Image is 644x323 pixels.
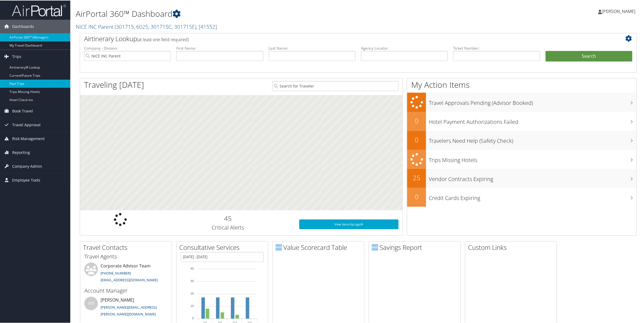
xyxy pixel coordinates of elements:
h2: Airtinerary Lookup [84,34,586,43]
span: [PERSON_NAME] [602,8,635,14]
span: Company Admin [12,159,42,173]
button: Search [546,50,632,61]
span: ( 301715, 6025, 301715C, 301715E ) [115,22,196,30]
h2: Travel Contacts [83,242,172,251]
a: 0Travelers Need Help (Safety Check) [407,130,636,149]
h2: Savings Report [372,242,460,251]
span: Trips [12,49,21,63]
span: Dashboards [12,19,34,33]
a: NICE INC Parent [76,22,217,30]
tspan: 40 [191,266,194,270]
h3: Travel Approvals Pending (Advisor Booked) [429,96,636,106]
a: Trips Missing Hotels [407,149,636,169]
a: [PERSON_NAME][EMAIL_ADDRESS][PERSON_NAME][DOMAIN_NAME] [101,304,157,316]
tspan: 10 [191,304,194,307]
span: Book Travel [12,104,33,117]
img: airportal-logo.png [12,4,66,16]
h2: 0 [407,192,426,201]
h2: 45 [165,213,291,222]
h2: Value Scorecard Table [275,242,364,251]
a: 0Credit Cards Expiring [407,187,636,206]
li: Corporate Advisor Team [82,262,170,284]
span: (at least one field required) [137,36,189,42]
h3: Travel Agents [84,252,168,260]
input: Search for Traveler [272,80,399,91]
span: Travel Approval [12,118,41,131]
h3: Account Manager [84,286,168,294]
div: WB [84,296,98,310]
a: 25Vendor Contracts Expiring [407,168,636,187]
span: Employee Tools [12,173,40,186]
li: [PERSON_NAME] [82,296,170,318]
h3: Critical Alerts [165,223,291,231]
a: Travel Approvals Pending (Advisor Booked) [407,92,636,111]
h3: Credit Cards Expiring [429,191,636,201]
tspan: 20 [191,291,194,295]
h3: Vendor Contracts Expiring [429,172,636,182]
h2: 0 [407,135,426,144]
label: Last Name: [269,45,356,50]
h2: Consultative Services [179,242,268,251]
h3: Hotel Payment Authorizations Failed [429,115,636,125]
h1: AirPortal 360™ Dashboard [76,8,452,19]
tspan: 0 [192,316,194,319]
label: Company - Division: [84,45,171,50]
a: 0Hotel Payment Authorizations Failed [407,111,636,130]
span: Risk Management [12,131,45,145]
a: [EMAIL_ADDRESS][DOMAIN_NAME] [101,277,158,282]
h1: My Action Items [407,79,636,90]
img: domo-logo.png [275,244,282,250]
a: [PHONE_NUMBER] [101,270,131,275]
a: View SecurityLogic® [299,219,399,229]
img: domo-logo.png [372,244,378,250]
label: Agency Locator: [361,45,448,50]
h3: Trips Missing Hotels [429,153,636,163]
span: Reporting [12,145,30,159]
label: First Name: [176,45,263,50]
span: , [ 41552 ] [196,22,217,30]
h3: Travelers Need Help (Safety Check) [429,134,636,144]
h2: Custom Links [468,242,557,251]
a: [PERSON_NAME] [598,3,641,19]
h2: 25 [407,173,426,182]
h1: Traveling [DATE] [84,79,144,90]
label: Ticket Number: [453,45,540,50]
h2: 0 [407,116,426,125]
tspan: 30 [191,279,194,282]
